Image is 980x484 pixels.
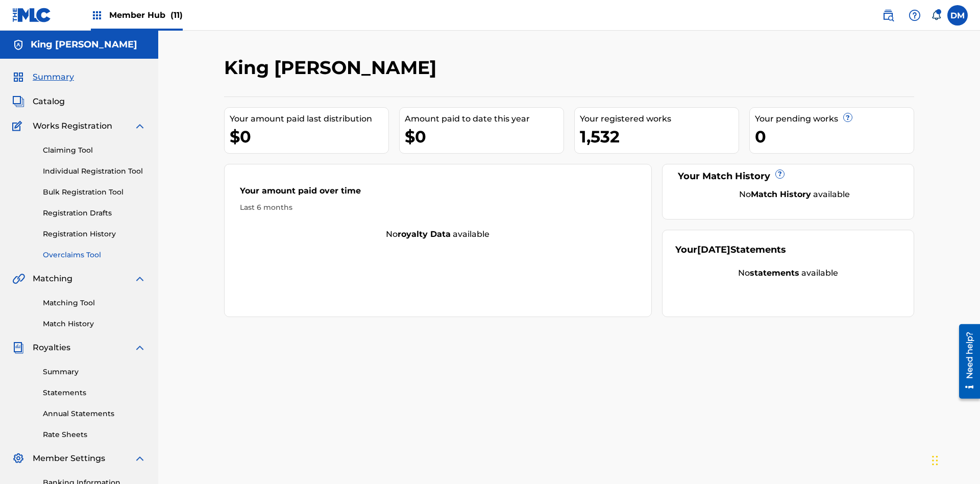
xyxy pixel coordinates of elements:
[12,8,52,22] img: MLC Logo
[33,273,72,285] span: Matching
[405,113,563,125] div: Amount paid to date this year
[697,244,730,255] span: [DATE]
[909,9,921,21] img: help
[12,120,26,132] img: Works Registration
[43,367,146,377] a: Summary
[751,189,811,199] strong: Match History
[43,208,146,219] a: Registration Drafts
[43,298,146,308] a: Matching Tool
[43,250,146,260] a: Overclaims Tool
[398,229,451,239] strong: royalty data
[109,9,183,21] span: Member Hub
[43,166,146,177] a: Individual Registration Tool
[12,273,25,285] img: Matching
[755,125,914,148] div: 0
[750,268,799,278] strong: statements
[12,71,24,83] img: Summary
[12,39,24,51] img: Accounts
[43,145,146,156] a: Claiming Tool
[91,9,103,21] img: Top Rightsholders
[755,113,914,125] div: Your pending works
[882,9,894,21] img: search
[134,342,146,354] img: expand
[134,120,146,132] img: expand
[932,445,938,476] div: Drag
[776,170,784,178] span: ?
[931,10,941,20] div: Notifications
[43,187,146,198] a: Bulk Registration Tool
[12,95,65,108] a: CatalogCatalog
[405,125,563,148] div: $0
[675,243,786,257] div: Your Statements
[33,452,105,465] span: Member Settings
[12,452,24,465] img: Member Settings
[675,170,901,183] div: Your Match History
[844,113,852,122] span: ?
[31,39,137,51] h5: King McTesterson
[170,10,183,20] span: (11)
[675,267,901,279] div: No available
[43,229,146,239] a: Registration History
[12,342,24,354] img: Royalties
[43,388,146,398] a: Statements
[688,188,901,201] div: No available
[240,185,636,202] div: Your amount paid over time
[580,125,739,148] div: 1,532
[12,95,24,108] img: Catalog
[230,125,388,148] div: $0
[878,5,898,26] a: Public Search
[43,408,146,419] a: Annual Statements
[947,5,968,26] div: User Menu
[33,120,112,132] span: Works Registration
[240,202,636,213] div: Last 6 months
[43,429,146,440] a: Rate Sheets
[134,452,146,465] img: expand
[33,95,65,108] span: Catalog
[33,342,70,354] span: Royalties
[230,113,388,125] div: Your amount paid last distribution
[904,5,925,26] div: Help
[929,435,980,484] iframe: Chat Widget
[580,113,739,125] div: Your registered works
[12,71,74,83] a: SummarySummary
[224,56,442,79] h2: King [PERSON_NAME]
[43,319,146,329] a: Match History
[951,320,980,404] iframe: Resource Center
[225,228,651,240] div: No available
[33,71,74,83] span: Summary
[134,273,146,285] img: expand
